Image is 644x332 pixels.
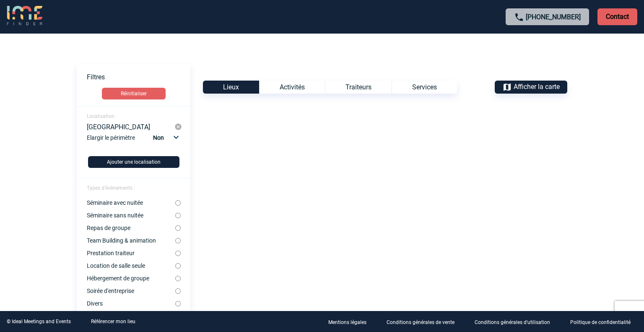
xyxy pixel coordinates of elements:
label: Hébergement de groupe [87,275,175,282]
img: call-24-px.png [514,12,524,22]
span: Types d'évènements : [87,185,135,191]
div: Services [392,81,457,94]
div: Lieux [203,81,259,94]
div: Elargir le périmètre [87,132,182,149]
a: [PHONE_NUMBER] [526,13,581,21]
div: [GEOGRAPHIC_DATA] [87,123,174,131]
label: Séminaire avec nuitée [87,199,175,206]
div: Traiteurs [325,81,392,94]
label: Divers [87,300,175,307]
img: cancel-24-px-g.png [174,123,182,131]
label: Séminaire sans nuitée [87,212,175,219]
p: Contact [597,8,637,25]
p: Conditions générales d'utilisation [475,319,550,325]
label: Team Building & animation [87,237,175,244]
span: Afficher la carte [514,83,560,91]
p: Filtres [87,73,190,81]
a: Conditions générales de vente [380,318,468,326]
p: Mentions légales [328,319,366,325]
a: Mentions légales [322,318,380,326]
a: Référencer mon lieu [91,319,135,324]
p: Politique de confidentialité [570,319,631,325]
div: © Ideal Meetings and Events [7,319,71,324]
label: Location de salle seule [87,262,175,269]
a: Politique de confidentialité [563,318,644,326]
button: Ajouter une localisation [88,156,179,168]
label: Prestation traiteur [87,250,175,256]
a: Conditions générales d'utilisation [468,318,563,326]
label: Repas de groupe [87,225,175,231]
span: Localisation [87,113,114,119]
p: Conditions générales de vente [387,319,454,325]
div: Activités [259,81,325,94]
button: Réinitialiser [102,88,166,99]
label: Soirée d'entreprise [87,288,175,294]
a: Réinitialiser [77,88,190,99]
